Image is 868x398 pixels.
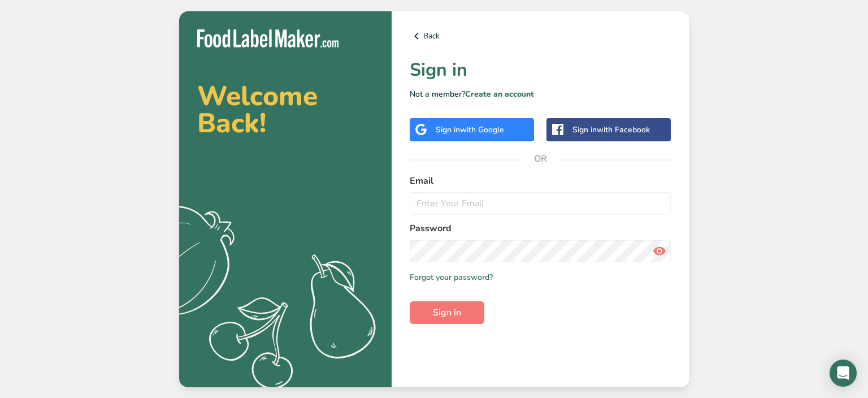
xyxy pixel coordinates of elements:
[197,83,374,137] h2: Welcome Back!
[433,306,461,319] span: Sign in
[523,142,557,176] span: OR
[410,88,671,100] p: Not a member?
[465,89,534,99] a: Create an account
[410,222,671,235] label: Password
[572,124,650,136] div: Sign in
[830,360,857,387] div: Open Intercom Messenger
[410,29,671,43] a: Back
[436,124,504,136] div: Sign in
[410,271,493,283] a: Forgot your password?
[410,192,671,215] input: Enter Your Email
[597,124,650,135] span: with Facebook
[410,174,671,188] label: Email
[410,301,484,324] button: Sign in
[410,57,671,84] h1: Sign in
[460,124,504,135] span: with Google
[197,29,338,48] img: Food Label Maker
